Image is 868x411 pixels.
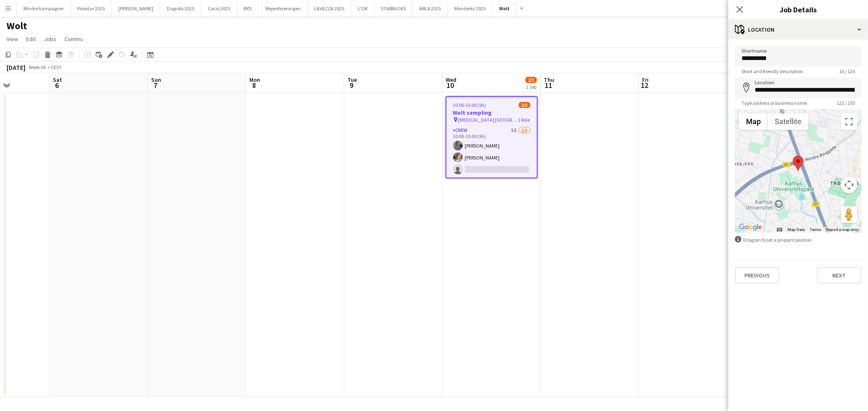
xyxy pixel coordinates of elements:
[151,76,161,83] span: Sun
[346,81,357,90] span: 9
[493,0,517,16] button: Wolt
[841,113,857,130] button: Toggle fullscreen view
[787,227,805,233] button: Map Data
[413,0,448,16] button: ARLA 2025
[739,113,768,130] button: Show street map
[768,113,808,130] button: Show satellite imagery
[249,76,260,83] span: Mon
[810,227,821,232] a: Terms (opens in new tab)
[728,20,868,39] div: Location
[453,102,486,108] span: 10:00-15:00 (5h)
[458,117,518,123] span: [MEDICAL_DATA] [GEOGRAPHIC_DATA]
[7,35,18,43] span: View
[248,81,260,90] span: 8
[112,0,160,16] button: [PERSON_NAME]
[308,0,351,16] button: LAVAZZA 2025
[64,35,83,43] span: Comms
[526,84,536,90] div: 1 Job
[446,96,538,178] app-job-card: 10:00-15:00 (5h)2/3Wolt sampling [MEDICAL_DATA] [GEOGRAPHIC_DATA]1 RoleCrew5I2/310:00-15:00 (5h)[...
[728,4,868,15] h3: Job Details
[444,81,456,90] span: 10
[237,0,259,16] button: BYD
[201,0,237,16] button: Cocio 2025
[777,227,783,233] button: Keyboard shortcuts
[26,35,36,43] span: Edit
[446,76,456,83] span: Wed
[448,0,493,16] button: Mondeléz 2025
[735,236,861,244] div: Drag pin to set a pinpoint position
[826,227,859,232] a: Report a map error
[348,76,357,83] span: Tue
[51,64,62,70] div: CEST
[817,267,861,284] button: Next
[833,68,861,74] span: 10 / 120
[737,222,764,233] a: Open this area in Google Maps (opens a new window)
[53,76,62,83] span: Sat
[544,76,554,83] span: Thu
[259,0,308,16] button: Mejeriforeningen
[150,81,161,90] span: 7
[641,81,649,90] span: 12
[351,0,374,16] button: L'OR
[525,77,537,83] span: 2/3
[543,81,554,90] span: 11
[735,267,779,284] button: Previous
[160,0,201,16] button: Dagrofa 2025
[52,81,62,90] span: 6
[447,126,537,178] app-card-role: Crew5I2/310:00-15:00 (5h)[PERSON_NAME][PERSON_NAME]
[3,34,21,44] a: View
[17,0,71,16] button: Mindre kampagner
[841,206,857,223] button: Drag Pegman onto the map to open Street View
[735,68,810,74] span: Short and friendly description
[23,34,39,44] a: Edit
[44,35,56,43] span: Jobs
[374,0,413,16] button: STARBUCKS
[61,34,86,44] a: Comms
[447,109,537,116] h3: Wolt sampling
[518,117,530,123] span: 1 Role
[71,0,112,16] button: Polestar 2025
[735,100,813,106] span: Type address or business name
[7,20,27,32] h1: Wolt
[519,102,530,108] span: 2/3
[841,177,857,193] button: Map camera controls
[27,64,48,70] span: Week 36
[737,222,764,233] img: Google
[41,34,60,44] a: Jobs
[830,100,861,106] span: 121 / 255
[642,76,649,83] span: Fri
[7,63,25,72] div: [DATE]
